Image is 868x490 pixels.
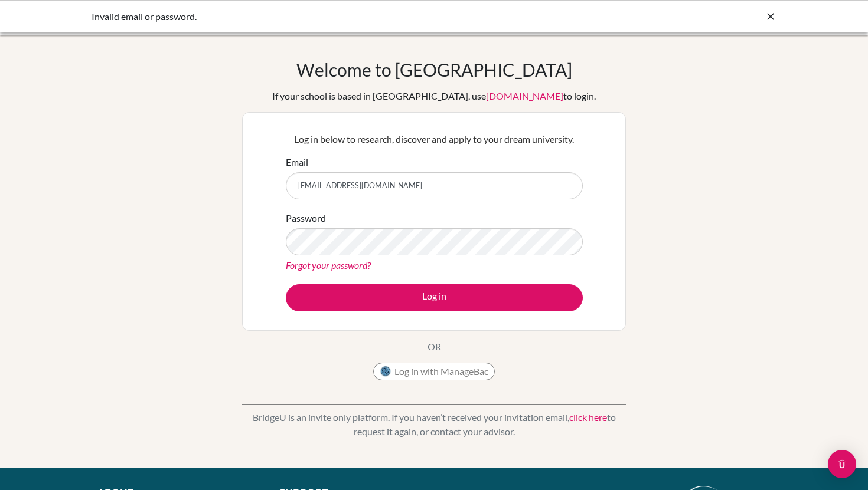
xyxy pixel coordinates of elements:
button: Log in with ManageBac [373,363,495,380]
a: click here [569,412,607,423]
a: Forgot your password? [286,259,371,271]
label: Email [286,155,308,169]
div: Open Intercom Messenger [828,450,856,478]
p: OR [428,340,441,354]
label: Password [286,211,326,225]
p: BridgeU is an invite only platform. If you haven’t received your invitation email, to request it ... [242,410,626,439]
div: Invalid email or password. [92,9,599,24]
div: If your school is based in [GEOGRAPHIC_DATA], use to login. [272,89,596,103]
h1: Welcome to [GEOGRAPHIC_DATA] [296,59,572,80]
a: [DOMAIN_NAME] [486,90,563,101]
button: Log in [286,284,583,311]
p: Log in below to research, discover and apply to your dream university. [286,132,583,146]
